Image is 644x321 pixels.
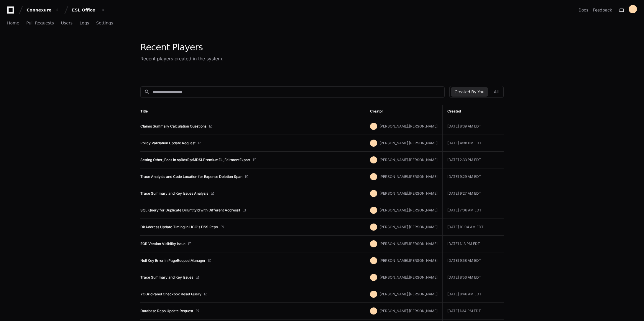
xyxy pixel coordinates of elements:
[140,174,242,179] a: Trace Analysis and Code Location for Expense Deletion Span
[140,292,201,297] a: YCGridPanel Checkbox Reset Query
[140,55,224,62] div: Recent players created in the system.
[490,87,502,97] button: All
[379,309,438,313] span: [PERSON_NAME].[PERSON_NAME]
[140,124,206,129] a: Claims Summary Calculation Questions
[365,105,442,118] th: Creator
[379,225,438,229] span: [PERSON_NAME].[PERSON_NAME]
[24,5,62,15] button: Connexure
[442,118,504,135] td: [DATE] 8:39 AM EDT
[442,303,504,320] td: [DATE] 1:34 PM EDT
[80,21,89,25] span: Logs
[442,105,504,118] th: Created
[442,135,504,152] td: [DATE] 4:38 PM EDT
[96,16,113,30] a: Settings
[442,286,504,303] td: [DATE] 8:46 AM EDT
[140,258,206,263] a: Null Key Error in PageRequestManager
[140,158,250,162] a: Setting Other_Fees in spBdxRptMDSLPremiumEL_FairmontExport
[72,7,97,13] div: ESL Office
[26,21,54,25] span: Pull Requests
[379,275,438,279] span: [PERSON_NAME].[PERSON_NAME]
[379,241,438,246] span: [PERSON_NAME].[PERSON_NAME]
[140,225,218,229] a: DirAddress Update Timing in HCC's DS9 Repo
[593,7,612,13] button: Feedback
[61,16,73,30] a: Users
[442,185,504,202] td: [DATE] 9:27 AM EDT
[140,241,185,246] a: EOR Version Visibility Issue
[140,275,193,280] a: Trace Summary and Key Issues
[70,5,107,15] button: ESL Office
[442,202,504,219] td: [DATE] 7:06 AM EDT
[144,89,150,95] mat-icon: search
[140,42,224,53] div: Recent Players
[442,236,504,252] td: [DATE] 1:13 PM EDT
[379,141,438,145] span: [PERSON_NAME].[PERSON_NAME]
[140,208,240,213] a: SQL Query for Duplicate DirEntityId with Different Address1
[140,309,193,313] a: Database Repo Update Request
[61,21,73,25] span: Users
[442,269,504,286] td: [DATE] 8:56 AM EDT
[442,219,504,236] td: [DATE] 10:04 AM EDT
[7,21,19,25] span: Home
[7,16,19,30] a: Home
[379,258,438,263] span: [PERSON_NAME].[PERSON_NAME]
[140,105,365,118] th: Title
[140,191,208,196] a: Trace Summary and Key Issues Analysis
[451,87,488,97] button: Created By You
[26,16,54,30] a: Pull Requests
[379,208,438,212] span: [PERSON_NAME].[PERSON_NAME]
[442,152,504,168] td: [DATE] 2:33 PM EDT
[379,292,438,296] span: [PERSON_NAME].[PERSON_NAME]
[379,191,438,196] span: [PERSON_NAME].[PERSON_NAME]
[379,174,438,179] span: [PERSON_NAME].[PERSON_NAME]
[80,16,89,30] a: Logs
[140,141,195,145] a: Policy Validation Update Request
[27,7,52,13] div: Connexure
[379,124,438,128] span: [PERSON_NAME].[PERSON_NAME]
[96,21,113,25] span: Settings
[442,168,504,185] td: [DATE] 9:29 AM EDT
[379,158,438,162] span: [PERSON_NAME].[PERSON_NAME]
[442,252,504,269] td: [DATE] 9:58 AM EDT
[579,7,588,13] a: Docs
